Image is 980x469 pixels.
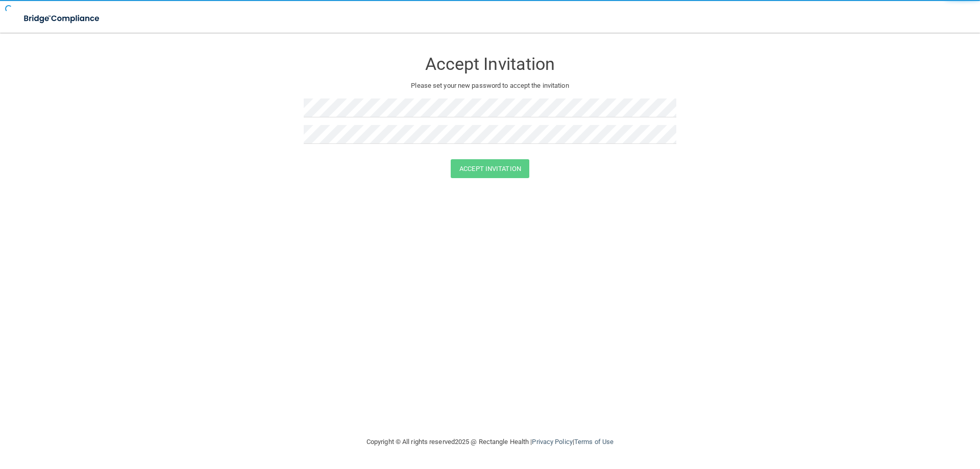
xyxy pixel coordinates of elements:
h3: Accept Invitation [304,55,676,73]
p: Please set your new password to accept the invitation [311,80,669,92]
div: Copyright © All rights reserved 2025 @ Rectangle Health | | [304,426,676,458]
img: bridge_compliance_login_screen.278c3ca4.svg [15,8,109,29]
a: Privacy Policy [532,438,572,446]
button: Accept Invitation [451,159,529,178]
a: Terms of Use [574,438,614,446]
